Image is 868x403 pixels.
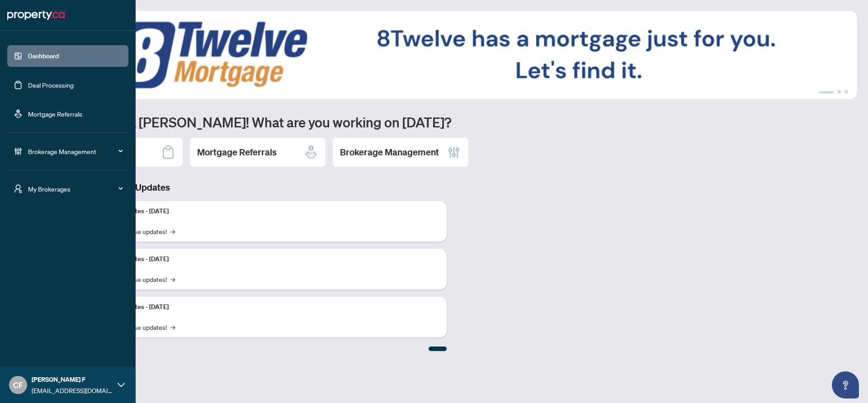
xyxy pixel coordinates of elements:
[170,274,175,284] span: →
[28,184,122,194] span: My Brokerages
[47,181,447,194] h3: Brokerage & Industry Updates
[47,113,857,131] h1: Welcome back [PERSON_NAME]! What are you working on [DATE]?
[819,90,834,94] button: 1
[7,8,65,23] img: logo
[170,226,175,236] span: →
[844,90,848,94] button: 3
[28,146,122,156] span: Brokerage Management
[47,11,857,99] img: Slide 0
[32,375,113,384] span: [PERSON_NAME] F
[837,90,841,94] button: 2
[14,184,23,193] span: user-switch
[170,322,175,332] span: →
[95,302,439,312] p: Platform Updates - [DATE]
[832,371,859,398] button: Open asap
[28,52,59,60] a: Dashboard
[28,81,74,89] a: Deal Processing
[32,385,113,395] span: [EMAIL_ADDRESS][DOMAIN_NAME]
[95,206,439,216] p: Platform Updates - [DATE]
[95,254,439,264] p: Platform Updates - [DATE]
[340,146,439,159] h2: Brokerage Management
[13,379,23,391] span: CF
[28,110,82,118] a: Mortgage Referrals
[197,146,277,159] h2: Mortgage Referrals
